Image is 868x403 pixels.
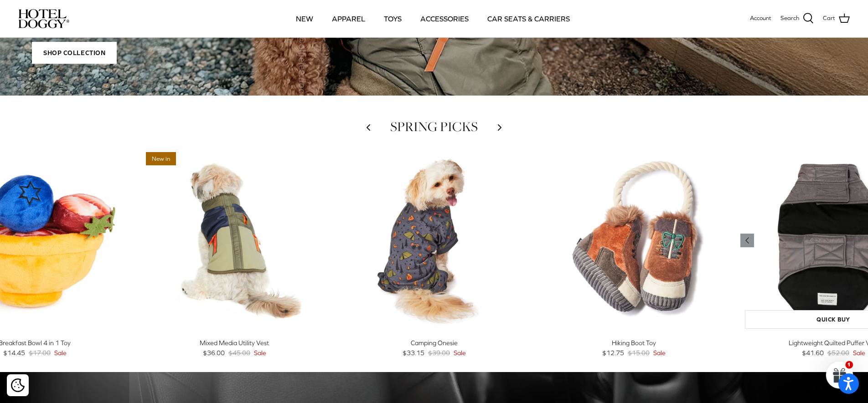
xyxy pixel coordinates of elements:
span: $14.45 [3,348,25,358]
div: Mixed Media Utility Vest [141,338,327,348]
div: Hiking Boot Toy [541,338,727,348]
span: Search [780,14,799,23]
div: Primary navigation [135,3,730,34]
span: $15.00 [628,348,650,358]
div: Cookie policy [7,374,29,396]
span: New in [146,152,176,165]
span: $39.00 [428,348,450,358]
a: Account [750,14,771,23]
span: $41.60 [802,348,824,358]
span: 20% off [745,152,777,165]
span: $33.15 [403,348,424,358]
button: Cookie policy [10,377,26,393]
span: Sale [853,348,865,358]
span: Sale [653,348,666,358]
a: Previous [740,234,754,247]
div: Camping Onesie [341,338,527,348]
a: ACCESSORIES [412,3,477,34]
a: Hiking Boot Toy $12.75 $15.00 Sale [541,338,727,358]
a: Cart [823,13,850,25]
a: Search [780,13,814,25]
span: $12.75 [602,348,624,358]
a: TOYS [376,3,410,34]
a: Camping Onesie $33.15 $39.00 Sale [341,338,527,358]
span: Sale [54,348,67,358]
span: $17.00 [29,348,51,358]
span: Sale [254,348,266,358]
span: 15% off [346,152,378,165]
a: Hiking Boot Toy [541,148,727,333]
span: Sale [454,348,466,358]
a: CAR SEATS & CARRIERS [479,3,578,34]
span: $45.00 [228,348,250,358]
a: APPAREL [324,3,373,34]
span: $36.00 [203,348,225,358]
span: 15% off [545,152,578,165]
a: SPRING PICKS [390,117,478,136]
span: Shop Collection [32,42,117,64]
a: NEW [288,3,321,34]
span: Account [750,15,771,21]
a: Camping Onesie [341,148,527,333]
a: Mixed Media Utility Vest [141,148,327,333]
span: Cart [823,14,835,23]
img: Cookie policy [11,378,25,392]
span: $52.00 [827,348,849,358]
img: hoteldoggycom [18,9,69,28]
